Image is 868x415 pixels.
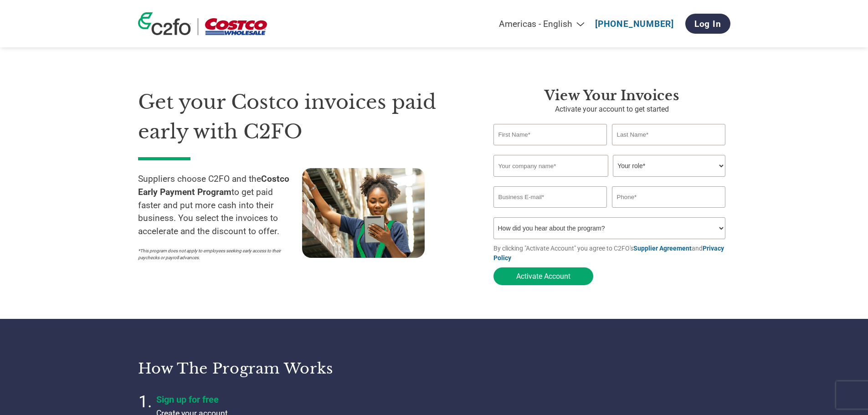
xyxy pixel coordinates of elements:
[302,168,425,258] img: supply chain worker
[493,244,730,263] p: By clicking "Activate Account" you agree to C2FO's and
[493,124,607,145] input: First Name*
[612,186,726,208] input: Phone*
[205,18,267,35] img: Costco
[595,19,674,29] a: [PHONE_NUMBER]
[493,186,607,208] input: Invalid Email format
[493,146,607,151] div: Invalid first name or first name is too long
[685,14,730,34] a: Log In
[633,245,692,252] a: Supplier Agreement
[493,178,726,183] div: Invalid company name or company name is too long
[612,146,726,151] div: Invalid last name or last name is too long
[612,124,726,145] input: Last Name*
[612,209,726,214] div: Inavlid Phone Number
[138,173,302,238] p: Suppliers choose C2FO and the to get paid faster and put more cash into their business. You selec...
[493,267,593,285] button: Activate Account
[613,155,725,177] select: Title/Role
[156,394,384,405] h4: Sign up for free
[138,359,423,378] h3: How the program works
[138,12,191,35] img: c2fo logo
[493,87,730,104] h3: View Your Invoices
[493,209,607,214] div: Inavlid Email Address
[138,247,293,261] p: *This program does not apply to employees seeking early access to their paychecks or payroll adva...
[138,174,289,197] strong: Costco Early Payment Program
[493,155,608,177] input: Your company name*
[493,104,730,115] p: Activate your account to get started
[493,245,724,261] a: Privacy Policy
[138,87,466,146] h1: Get your Costco invoices paid early with C2FO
